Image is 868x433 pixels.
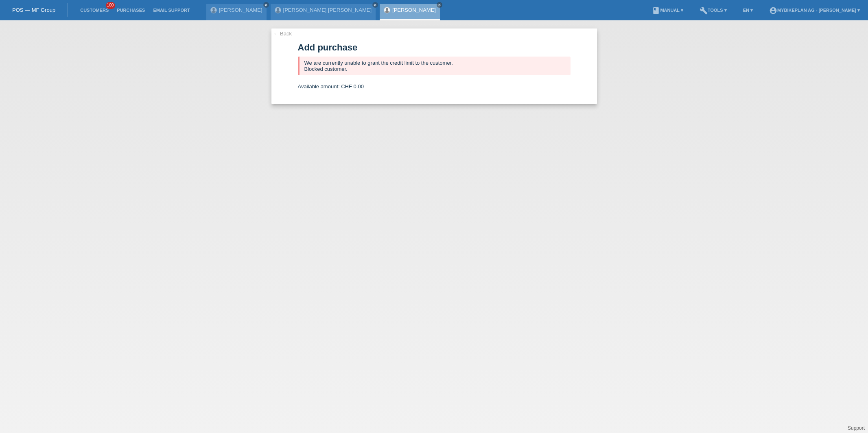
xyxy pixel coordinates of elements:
[372,2,378,8] a: close
[739,8,757,13] a: EN ▾
[106,2,116,9] span: 100
[219,7,262,13] a: [PERSON_NAME]
[652,7,660,15] i: book
[298,83,340,90] span: Available amount:
[273,31,292,37] a: ← Back
[341,83,364,90] span: CHF 0.00
[765,8,864,13] a: account_circleMybikeplan AG - [PERSON_NAME] ▾
[283,7,372,13] a: [PERSON_NAME] [PERSON_NAME]
[12,7,55,13] a: POS — MF Group
[769,7,777,15] i: account_circle
[437,2,442,8] a: close
[264,3,268,7] i: close
[648,8,687,13] a: bookManual ▾
[700,7,708,15] i: build
[149,8,194,13] a: Email Support
[298,42,571,52] h1: Add purchase
[113,8,149,13] a: Purchases
[848,425,865,431] a: Support
[437,3,442,7] i: close
[76,8,113,13] a: Customers
[695,8,731,13] a: buildTools ▾
[392,7,436,13] a: [PERSON_NAME]
[263,2,269,8] a: close
[373,3,377,7] i: close
[298,57,571,75] div: We are currently unable to grant the credit limit to the customer. Blocked customer.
